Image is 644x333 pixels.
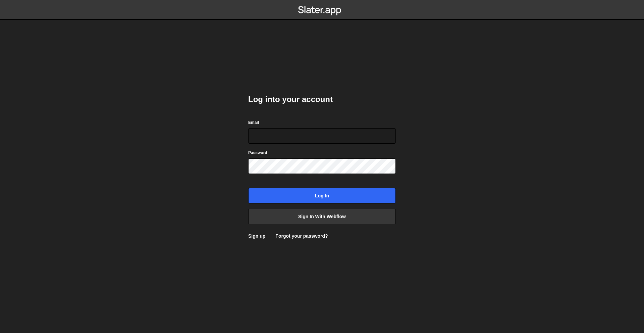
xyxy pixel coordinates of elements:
[248,94,396,105] h2: Log into your account
[248,119,259,126] label: Email
[248,209,396,224] a: Sign in with Webflow
[275,233,328,239] a: Forgot your password?
[248,149,267,156] label: Password
[248,233,265,239] a: Sign up
[248,188,396,203] input: Log in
